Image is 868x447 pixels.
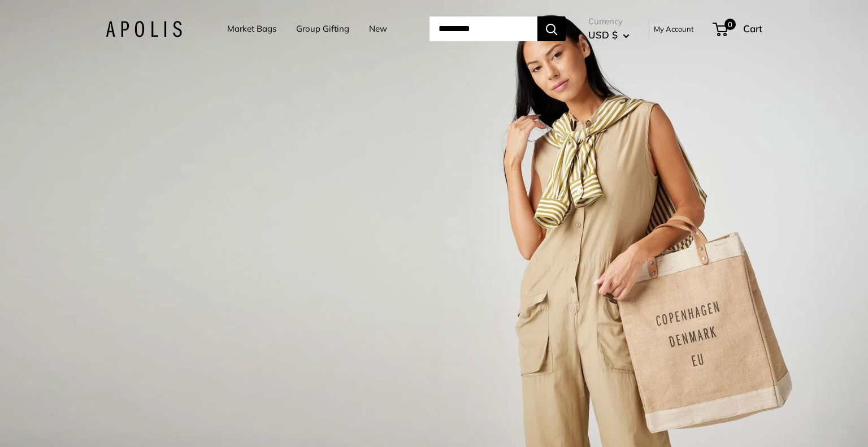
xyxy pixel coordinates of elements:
[588,14,630,29] span: Currency
[227,21,276,37] a: Market Bags
[588,26,630,44] button: USD $
[429,16,537,41] input: Search...
[743,23,762,34] span: Cart
[537,16,566,41] button: Search
[714,20,762,38] a: 0 Cart
[724,19,736,30] span: 0
[654,22,694,36] a: My Account
[588,29,618,41] span: USD $
[296,21,349,37] a: Group Gifting
[369,21,387,37] a: New
[106,21,182,37] img: Apolis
